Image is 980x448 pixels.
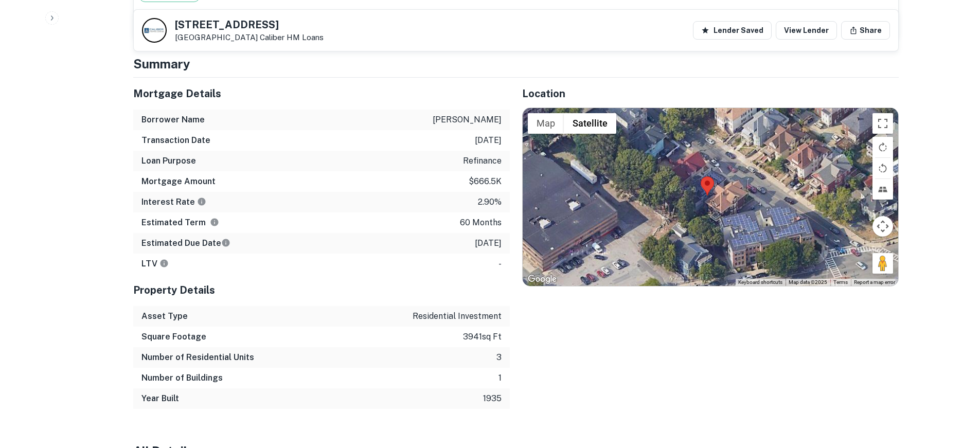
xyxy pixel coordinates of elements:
[475,237,502,249] p: [DATE]
[872,253,893,274] button: Drag Pegman onto the map to open Street View
[141,114,205,126] h6: Borrower Name
[463,155,502,167] p: refinance
[141,237,230,249] h6: Estimated Due Date
[413,310,502,322] p: residential investment
[872,137,893,157] button: Rotate map clockwise
[528,113,564,134] button: Show street map
[133,282,510,298] h5: Property Details
[564,113,616,134] button: Show satellite imagery
[175,33,324,42] p: [GEOGRAPHIC_DATA]
[525,273,559,286] img: Google
[141,310,188,322] h6: Asset Type
[498,258,502,270] p: -
[872,216,893,237] button: Map camera controls
[789,279,827,285] span: Map data ©2025
[433,114,502,126] p: [PERSON_NAME]
[833,279,848,285] a: Terms (opens in new tab)
[525,273,559,286] a: Open this area in Google Maps (opens a new window)
[141,175,216,188] h6: Mortgage Amount
[841,21,890,40] button: Share
[498,372,502,384] p: 1
[141,258,169,270] h6: LTV
[872,179,893,200] button: Tilt map
[159,259,169,268] svg: LTVs displayed on the website are for informational purposes only and may be reported incorrectly...
[929,366,980,415] iframe: Chat Widget
[872,158,893,178] button: Rotate map counterclockwise
[463,331,502,343] p: 3941 sq ft
[141,331,206,343] h6: Square Footage
[141,392,179,405] h6: Year Built
[141,351,254,364] h6: Number of Residential Units
[197,197,206,206] svg: The interest rates displayed on the website are for informational purposes only and may be report...
[738,279,782,286] button: Keyboard shortcuts
[872,113,893,134] button: Toggle fullscreen view
[776,21,837,40] a: View Lender
[141,217,219,229] h6: Estimated Term
[469,175,502,188] p: $666.5k
[141,134,210,147] h6: Transaction Date
[475,134,502,147] p: [DATE]
[133,55,899,73] h4: Summary
[221,238,230,247] svg: Estimate is based on a standard schedule for this type of loan.
[141,196,206,208] h6: Interest Rate
[260,33,324,42] a: Caliber HM Loans
[460,217,502,229] p: 60 months
[854,279,895,285] a: Report a map error
[133,86,510,101] h5: Mortgage Details
[693,21,772,40] button: Lender Saved
[483,392,502,405] p: 1935
[210,218,219,227] svg: Term is based on a standard schedule for this type of loan.
[141,155,196,167] h6: Loan Purpose
[522,86,899,101] h5: Location
[175,20,324,30] h5: [STREET_ADDRESS]
[478,196,502,208] p: 2.90%
[496,351,502,364] p: 3
[141,372,223,384] h6: Number of Buildings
